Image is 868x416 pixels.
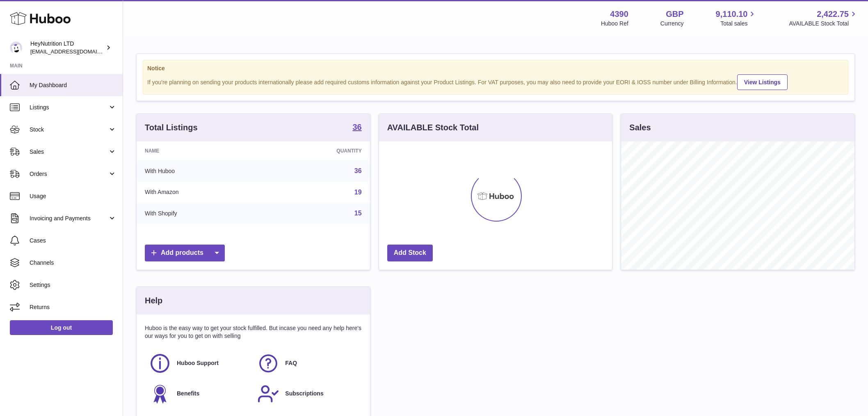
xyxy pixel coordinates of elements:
[285,390,323,398] span: Subscriptions
[145,122,198,133] h3: Total Listings
[720,20,757,28] span: Total sales
[387,245,433,261] a: Add Stock
[137,141,264,160] th: Name
[660,20,684,28] div: Currency
[352,123,361,131] strong: 36
[789,9,858,28] a: 2,422.75 AVAILABLE Stock Total
[257,383,357,405] a: Subscriptions
[137,203,264,224] td: With Shopify
[30,237,116,245] span: Cases
[629,122,651,133] h3: Sales
[30,192,116,200] span: Usage
[354,210,362,217] a: 15
[30,259,116,267] span: Channels
[666,9,683,20] strong: GBP
[10,42,22,54] img: internalAdmin-4390@internal.huboo.com
[30,215,108,222] span: Invoicing and Payments
[716,9,748,20] span: 9,110.10
[30,126,108,134] span: Stock
[30,303,116,311] span: Returns
[147,73,844,90] div: If you're planning on sending your products internationally please add required customs informati...
[354,167,362,174] a: 36
[817,9,849,20] span: 2,422.75
[789,20,858,28] span: AVAILABLE Stock Total
[147,65,844,72] strong: Notice
[354,189,362,196] a: 19
[30,81,116,89] span: My Dashboard
[30,40,104,55] div: HeyNutrition LTD
[145,324,362,340] p: Huboo is the easy way to get your stock fulfilled. But incase you need any help here's our ways f...
[145,245,225,261] a: Add products
[601,20,628,28] div: Huboo Ref
[30,281,116,289] span: Settings
[30,104,108,111] span: Listings
[149,383,249,405] a: Benefits
[30,48,121,55] span: [EMAIL_ADDRESS][DOMAIN_NAME]
[716,9,757,28] a: 9,110.10 Total sales
[137,160,264,182] td: With Huboo
[137,182,264,203] td: With Amazon
[737,74,788,90] a: View Listings
[387,122,479,133] h3: AVAILABLE Stock Total
[30,170,108,178] span: Orders
[30,148,108,156] span: Sales
[149,352,249,374] a: Huboo Support
[610,9,628,20] strong: 4390
[285,359,297,367] span: FAQ
[352,123,361,133] a: 36
[257,352,357,374] a: FAQ
[145,295,162,306] h3: Help
[264,141,370,160] th: Quantity
[177,390,199,398] span: Benefits
[10,320,113,335] a: Log out
[177,359,219,367] span: Huboo Support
